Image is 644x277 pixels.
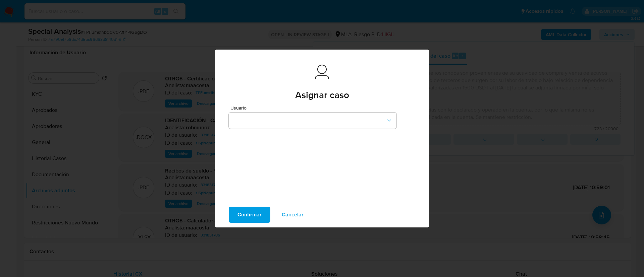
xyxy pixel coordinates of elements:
[230,106,398,110] span: Usuario
[229,207,270,223] button: Confirmar
[237,207,262,222] span: Confirmar
[273,207,312,223] button: Cancelar
[295,90,349,100] span: Asignar caso
[282,207,304,222] span: Cancelar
